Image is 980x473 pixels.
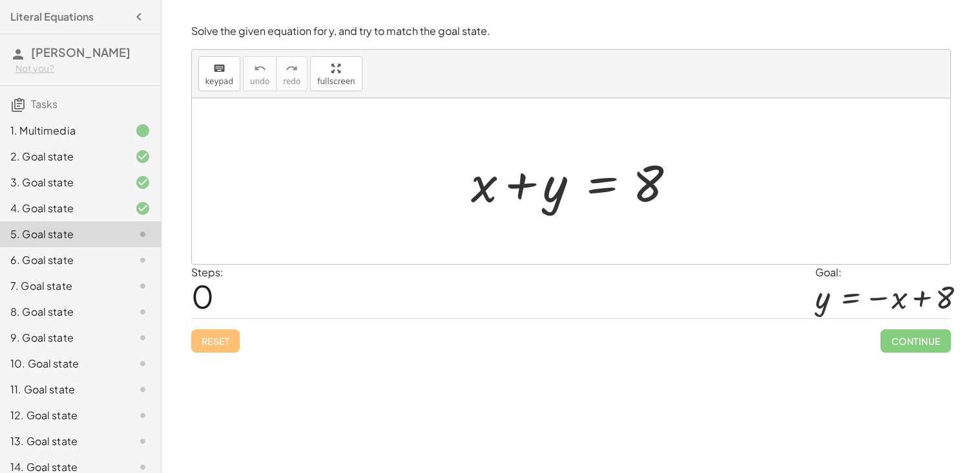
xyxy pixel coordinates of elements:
[243,56,276,91] button: undoundo
[135,123,151,138] i: Task finished.
[191,24,951,39] p: Solve the given equation for y, and try to match the goal state.
[10,9,94,25] h4: Literal Equations
[10,382,114,397] div: 11. Goal state
[135,408,151,423] i: Task not started.
[135,382,151,397] i: Task not started.
[250,77,269,86] span: undo
[317,77,355,86] span: fullscreen
[254,61,266,76] i: undo
[135,149,151,164] i: Task finished and correct.
[213,61,225,76] i: keyboard
[135,356,151,371] i: Task not started.
[135,278,151,294] i: Task not started.
[286,61,298,76] i: redo
[283,77,300,86] span: redo
[10,201,114,216] div: 4. Goal state
[191,265,224,279] label: Steps:
[135,226,151,242] i: Task not started.
[10,434,114,449] div: 13. Goal state
[10,278,114,294] div: 7. Goal state
[815,265,950,280] div: Goal:
[10,356,114,371] div: 10. Goal state
[310,56,362,91] button: fullscreen
[31,45,130,60] span: [PERSON_NAME]
[10,175,114,190] div: 3. Goal state
[191,276,214,316] span: 0
[135,201,151,216] i: Task finished and correct.
[10,408,114,423] div: 12. Goal state
[31,97,57,111] span: Tasks
[16,62,151,75] div: Not you?
[135,330,151,346] i: Task not started.
[276,56,308,91] button: redoredo
[135,175,151,190] i: Task finished and correct.
[10,123,114,138] div: 1. Multimedia
[10,304,114,320] div: 8. Goal state
[10,149,114,164] div: 2. Goal state
[10,252,114,268] div: 6. Goal state
[135,434,151,449] i: Task not started.
[135,252,151,268] i: Task not started.
[10,226,114,242] div: 5. Goal state
[10,330,114,346] div: 9. Goal state
[205,77,234,86] span: keypad
[135,304,151,320] i: Task not started.
[198,56,241,91] button: keyboardkeypad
